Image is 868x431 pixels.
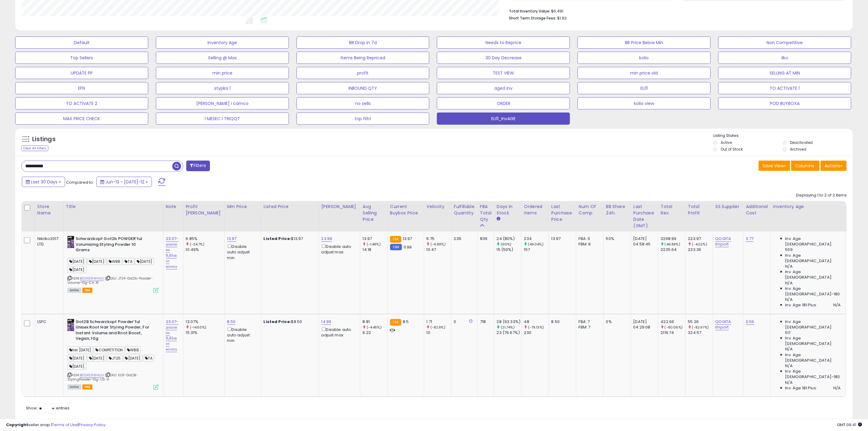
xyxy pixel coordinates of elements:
span: Columns [795,163,814,169]
span: $1.92 [557,15,567,21]
a: B004S9WHUU [80,276,104,281]
span: FBA [82,384,93,390]
span: [DATE] [67,258,87,265]
a: 0.77 [746,236,754,242]
span: Compared to: [66,179,94,185]
span: Inv. Age [DEMOGRAPHIC_DATA]-180: [785,369,841,380]
small: (-34.7%) [190,242,204,247]
span: [DATE] [67,355,87,362]
span: | SKU: ELI11-Got2B-StylingPowder-10g-US-x1 [67,373,138,382]
span: | SKU: JT24-Got2b-Powder-Volume-10g-CA-X1 [67,276,153,285]
li: $6,491 [509,7,842,14]
button: BB Price Below Min [578,36,711,49]
div: Current Buybox Price [390,203,421,216]
small: (-14.63%) [190,325,206,330]
div: 9.75 [427,236,451,242]
small: FBM [390,244,402,250]
div: Disable auto adjust max [321,326,355,338]
div: 15 (50%) [497,247,521,252]
button: TEST VIEW [437,67,570,79]
div: LSFC [37,319,59,325]
span: Inv. Age [DEMOGRAPHIC_DATA]: [785,352,841,363]
div: Nikilko2017 LTD. [37,236,59,247]
div: Last Purchase Price [551,203,574,223]
small: (49.04%) [528,242,544,247]
b: Total Inventory Value: [509,9,550,14]
label: Active [721,140,732,145]
div: FBM: 7 [579,325,599,330]
div: 223.97 [688,236,713,242]
button: top filtri [297,113,430,125]
button: TO ACTIVATE 1 [718,82,851,94]
div: Displaying 1 to 2 of 2 items [796,193,847,198]
small: (-4.45%) [367,325,382,330]
div: Min Price [227,203,259,210]
span: N/A [785,297,793,302]
button: Actions [821,161,847,171]
div: 1.71 [427,319,451,325]
div: 0 [454,319,473,325]
img: 413JhZF-xuL._SL40_.jpg [67,319,74,331]
div: Last Purchase Date (GMT) [633,203,656,229]
button: INBOUND QTY [297,82,430,94]
label: Deactivated [790,140,813,145]
div: 3268.99 [661,236,685,242]
small: Days In Stock. [497,216,500,222]
button: UPDATE PP [15,67,148,79]
button: stypka 1 [156,82,289,94]
span: [DATE] [67,266,87,273]
small: (-82.9%) [431,325,445,330]
small: (-80.06%) [665,325,683,330]
div: 8.50 [551,319,571,325]
div: 0% [606,319,626,325]
button: no sells [297,97,430,109]
button: Save View [759,161,790,171]
button: EFN [15,82,148,94]
span: N/A [785,280,793,286]
span: 2025-08-12 09:41 GMT [837,422,862,428]
span: TA [123,258,134,265]
div: 239 [454,236,473,242]
div: 24 (80%) [497,236,521,242]
span: TA [143,355,154,362]
label: Out of Stock [721,147,743,152]
button: SELLING AT MIN [718,67,851,79]
span: Jun-13 - [DATE]-12 [105,179,144,185]
span: WBB [107,258,122,265]
div: Fulfillable Quantity [454,203,475,216]
div: 13.07% [186,319,225,325]
button: MAX PRICE CHECK [15,113,148,125]
a: 8.50 [227,319,236,325]
div: 23 (76.67%) [497,330,521,335]
small: (-4.02%) [692,242,707,247]
div: [DATE] 04:58:45 [633,236,654,247]
div: Disable auto adjust min [227,243,256,261]
b: Listed Price: [264,319,291,325]
div: Disable auto adjust max [321,243,355,255]
span: 11.99 [403,244,412,250]
span: Last 30 Days [31,179,57,185]
span: 511 [785,330,790,335]
small: (60%) [501,242,512,247]
b: Short Term Storage Fees: [509,16,556,21]
span: Inv. Age [DEMOGRAPHIC_DATA]: [785,253,841,264]
b: Got2B Schwarzkopf Powder'ful Unisex Root Hair Styling Powder, For Instant Volume and Root Boost, ... [76,319,149,343]
div: FBA Total Qty [480,203,492,223]
span: N/A [785,363,793,369]
div: 14.18 [363,247,387,252]
div: 8.81 [363,319,387,325]
a: 23.07-дошли на 5,61лв от когита [166,236,179,269]
button: BB Drop in 7d [297,36,430,49]
button: Columns [791,161,820,171]
p: Listing States: [713,133,853,139]
button: min price [156,67,289,79]
span: JT25 [107,355,123,362]
span: N/A [834,385,841,391]
a: Terms of Use [52,422,78,428]
span: Inv. Age [DEMOGRAPHIC_DATA]: [785,335,841,346]
div: 422.66 [661,319,685,325]
a: 23.07-дошли на 5,61лв от когита [166,319,179,353]
button: Selling @ Max [156,52,289,64]
button: 1 MESEC I TRIQQT [156,113,289,125]
div: 15.31% [186,330,225,335]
